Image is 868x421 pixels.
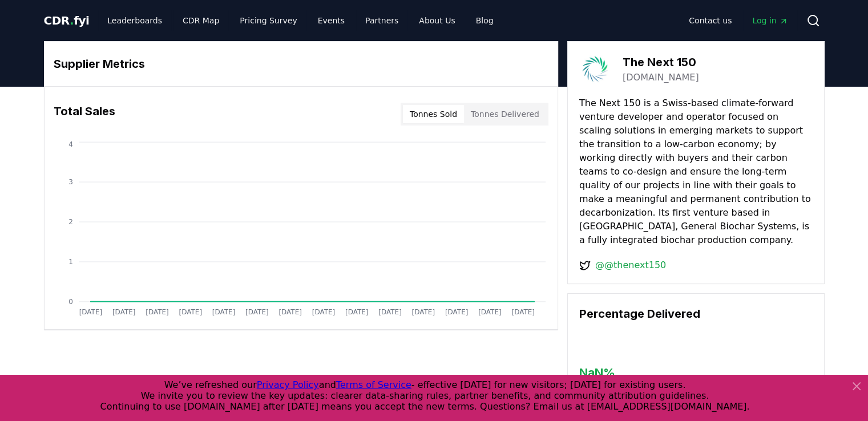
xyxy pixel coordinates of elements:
h3: Total Sales [54,103,115,126]
a: Partners [356,10,407,31]
h3: Percentage Delivered [579,305,813,322]
tspan: [DATE] [212,308,235,316]
span: . [70,14,74,27]
button: Tonnes Sold [403,105,464,123]
h3: The Next 150 [623,54,699,71]
tspan: [DATE] [179,308,202,316]
tspan: [DATE] [378,308,402,316]
tspan: [DATE] [411,308,435,316]
tspan: 4 [68,140,73,148]
span: Log in [752,15,788,26]
tspan: [DATE] [278,308,302,316]
nav: Main [98,10,502,31]
tspan: [DATE] [478,308,502,316]
tspan: [DATE] [112,308,135,316]
a: Blog [467,10,503,31]
a: CDR.fyi [44,13,90,29]
tspan: 2 [68,218,73,226]
span: CDR fyi [44,14,90,27]
tspan: [DATE] [79,308,102,316]
p: The Next 150 is a Swiss-based climate-forward venture developer and operator focused on scaling s... [579,96,813,247]
tspan: [DATE] [511,308,535,316]
a: Events [309,10,354,31]
tspan: [DATE] [345,308,369,316]
a: Pricing Survey [231,10,306,31]
tspan: [DATE] [245,308,269,316]
a: Contact us [680,10,741,31]
button: Tonnes Delivered [464,105,546,123]
h3: NaN % [579,364,672,381]
a: CDR Map [173,10,228,31]
a: @@thenext150 [595,258,666,272]
a: Log in [743,10,797,31]
tspan: [DATE] [445,308,469,316]
h3: Supplier Metrics [54,55,548,72]
a: [DOMAIN_NAME] [623,71,699,84]
a: About Us [410,10,464,31]
img: The Next 150-logo [579,53,611,85]
tspan: 3 [68,178,73,186]
tspan: [DATE] [312,308,335,316]
nav: Main [680,10,797,31]
a: Leaderboards [98,10,171,31]
tspan: 0 [68,298,73,306]
tspan: 1 [68,258,73,266]
tspan: [DATE] [146,308,169,316]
